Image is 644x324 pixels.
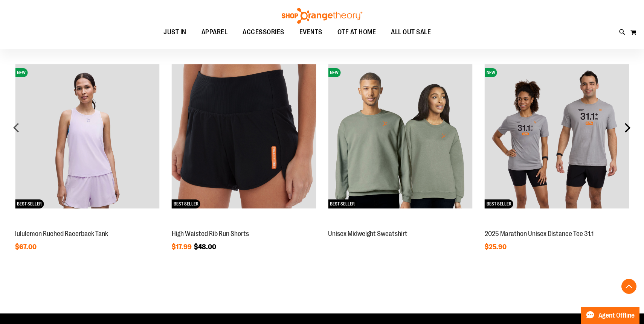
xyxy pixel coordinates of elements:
[243,24,284,41] span: ACCESSORIES
[485,230,594,237] a: 2025 Marathon Unisex Distance Tee 31.1
[281,8,363,24] img: Shop Orangetheory
[621,279,636,294] button: Back To Top
[328,64,473,209] img: Unisex Midweight Sweatshirt
[15,199,44,208] span: BEST SELLER
[163,24,186,41] span: JUST IN
[172,243,193,251] span: $17.99
[337,24,376,41] span: OTF AT HOME
[620,120,635,135] div: next
[172,199,200,208] span: BEST SELLER
[485,222,629,228] a: 2025 Marathon Unisex Distance Tee 31.1NEWBEST SELLER
[485,243,508,251] span: $25.90
[15,68,27,77] span: NEW
[328,222,473,228] a: Unisex Midweight SweatshirtNEWBEST SELLER
[485,68,497,77] span: NEW
[598,312,635,319] span: Agent Offline
[391,24,431,41] span: ALL OUT SALE
[328,230,407,237] a: Unisex Midweight Sweatshirt
[15,230,108,237] a: lululemon Ruched Racerback Tank
[328,199,357,208] span: BEST SELLER
[201,24,228,41] span: APPAREL
[485,199,513,208] span: BEST SELLER
[9,120,24,135] div: prev
[15,64,160,209] img: lululemon Ruched Racerback Tank
[299,24,322,41] span: EVENTS
[581,307,639,324] button: Agent Offline
[15,222,160,228] a: lululemon Ruched Racerback TankNEWBEST SELLER
[172,64,316,209] img: High Waisted Rib Run Shorts
[15,243,38,251] span: $67.00
[328,68,340,77] span: NEW
[172,230,249,237] a: High Waisted Rib Run Shorts
[172,222,316,228] a: High Waisted Rib Run ShortsBEST SELLER
[485,64,629,209] img: 2025 Marathon Unisex Distance Tee 31.1
[194,243,217,251] span: $48.00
